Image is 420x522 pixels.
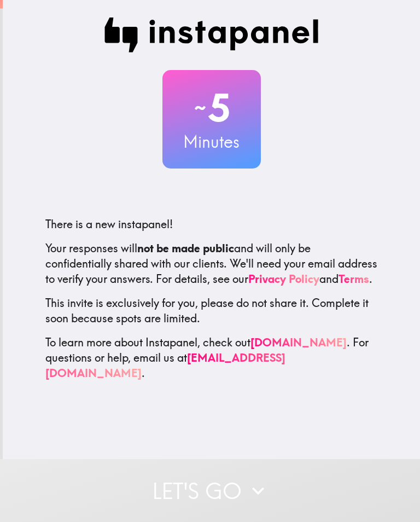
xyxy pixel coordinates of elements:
[45,335,378,381] p: To learn more about Instapanel, check out . For questions or help, email us at .
[248,272,319,286] a: Privacy Policy
[250,335,347,349] a: [DOMAIN_NAME]
[192,91,208,124] span: ~
[137,241,234,255] b: not be made public
[45,295,378,326] p: This invite is exclusively for you, please do not share it. Complete it soon because spots are li...
[45,351,285,380] a: [EMAIL_ADDRESS][DOMAIN_NAME]
[45,217,173,231] span: There is a new instapanel!
[45,241,378,287] p: Your responses will and will only be confidentially shared with our clients. We'll need your emai...
[104,18,319,53] img: Instapanel
[162,85,261,130] h2: 5
[339,272,369,286] a: Terms
[162,130,261,153] h3: Minutes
